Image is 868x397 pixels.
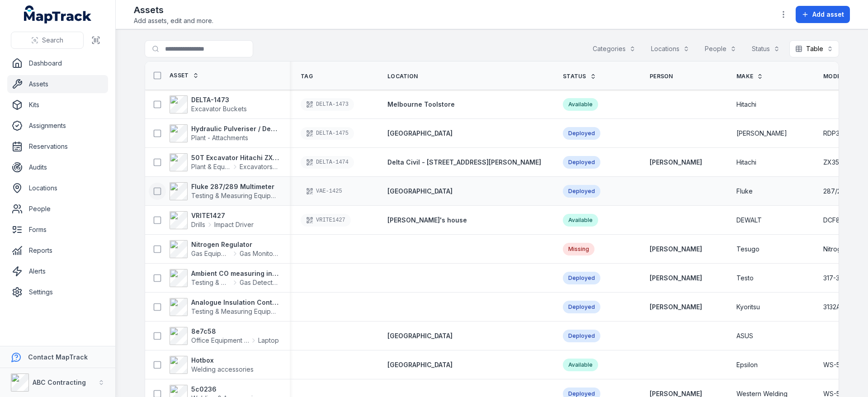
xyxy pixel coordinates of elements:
span: Tesugo [736,245,759,254]
span: Melbourne Toolstore [387,100,455,108]
a: Delta Civil - [STREET_ADDRESS][PERSON_NAME] [387,158,541,167]
span: RDP32 [823,129,843,138]
a: DELTA-1473Excavator Buckets [170,95,247,113]
a: [PERSON_NAME] [650,158,702,167]
a: Status [563,73,596,80]
span: Epsilon [736,360,758,369]
a: People [7,200,108,218]
span: Impact Driver [214,220,254,229]
span: [GEOGRAPHIC_DATA] [387,332,453,340]
span: Model [823,73,844,80]
strong: Hydraulic Pulveriser / Demolition Shear [191,124,279,133]
a: Fluke 287/289 MultimeterTesting & Measuring Equipment [170,182,279,200]
a: Audits [7,158,108,176]
a: [PERSON_NAME] [650,274,702,283]
div: VAE-1425 [301,185,348,198]
span: Add asset [812,10,844,19]
span: Status [563,73,586,80]
span: WS-5R [823,360,844,369]
span: Laptop [258,336,279,345]
div: DELTA-1474 [301,156,354,169]
a: [GEOGRAPHIC_DATA] [387,129,453,138]
span: Delta Civil - [STREET_ADDRESS][PERSON_NAME] [387,158,541,166]
a: [GEOGRAPHIC_DATA] [387,331,453,340]
div: Deployed [563,330,600,342]
a: 50T Excavator Hitachi ZX350Plant & EquipmentExcavators & Plant [170,153,279,171]
div: Missing [563,243,594,255]
span: Gas Detectors [240,278,279,287]
span: [GEOGRAPHIC_DATA] [387,361,453,369]
a: Make [736,73,763,80]
a: Analogue Insulation Continuity TesterTesting & Measuring Equipment [170,298,279,316]
span: Person [650,73,673,80]
span: Office Equipment & IT [191,336,249,345]
span: ASUS [736,331,753,340]
div: Available [563,98,598,111]
span: Plant - Attachments [191,134,248,142]
button: Categories [587,40,642,57]
span: [GEOGRAPHIC_DATA] [387,187,453,195]
span: Testo [736,274,754,283]
a: [PERSON_NAME]'s house [387,216,467,225]
span: Asset [170,72,189,79]
button: Status [746,40,786,57]
strong: Ambient CO measuring instrument [191,269,279,278]
a: Hydraulic Pulveriser / Demolition ShearPlant - Attachments [170,124,279,142]
span: [PERSON_NAME]'s house [387,216,467,224]
a: Kits [7,96,108,114]
div: Available [563,359,598,371]
div: DELTA-1473 [301,98,354,111]
a: Reports [7,241,108,260]
a: Forms [7,221,108,239]
a: MapTrack [24,5,92,24]
span: Hitachi [736,100,756,109]
span: Make [736,73,753,80]
span: Plant & Equipment [191,162,231,171]
span: Testing & Measuring Equipment [191,307,285,315]
a: [PERSON_NAME] [650,245,702,254]
a: Ambient CO measuring instrumentTesting & Measuring EquipmentGas Detectors [170,269,279,287]
div: Deployed [563,301,600,313]
strong: 50T Excavator Hitachi ZX350 [191,153,279,162]
a: [GEOGRAPHIC_DATA] [387,360,453,369]
strong: Analogue Insulation Continuity Tester [191,298,279,307]
a: Alerts [7,262,108,280]
span: Hitachi [736,158,756,167]
a: [GEOGRAPHIC_DATA] [387,187,453,196]
strong: Nitrogen Regulator [191,240,279,249]
strong: 8e7c58 [191,327,279,336]
span: 3132A [823,302,840,312]
div: Deployed [563,272,600,284]
span: DCF899 [823,216,848,225]
span: Drills [191,220,205,229]
span: Testing & Measuring Equipment [191,192,285,199]
a: Reservations [7,137,108,156]
span: Kyoritsu [736,302,760,312]
strong: Hotbox [191,356,254,365]
span: 317-3 [823,274,840,283]
a: VRITE1427DrillsImpact Driver [170,211,254,229]
span: Gas Equipment [191,249,231,258]
span: Tag [301,73,313,80]
span: Add assets, edit and more. [134,16,213,25]
span: [PERSON_NAME] [736,129,787,138]
span: Location [387,73,418,80]
a: Assets [7,75,108,93]
a: 8e7c58Office Equipment & ITLaptop [170,327,279,345]
button: Search [11,32,84,49]
a: [PERSON_NAME] [650,302,702,312]
a: Assignments [7,117,108,135]
a: Settings [7,283,108,301]
h2: Assets [134,4,213,16]
span: Fluke [736,187,753,196]
a: Dashboard [7,54,108,72]
a: Asset [170,72,199,79]
span: Excavators & Plant [240,162,279,171]
button: Table [789,40,839,57]
span: ZX350 [823,158,843,167]
strong: DELTA-1473 [191,95,247,104]
span: Gas Monitors - Methane [240,249,279,258]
